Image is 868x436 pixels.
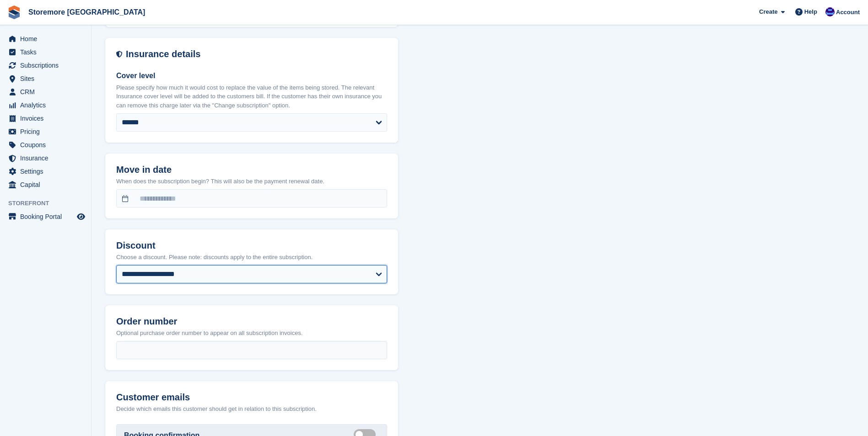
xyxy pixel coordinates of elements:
a: menu [5,112,86,125]
span: Capital [20,178,75,191]
span: Invoices [20,112,75,125]
a: Preview store [75,211,86,222]
a: menu [5,152,86,165]
h2: Order number [116,316,387,327]
h2: Discount [116,240,387,251]
a: menu [5,165,86,178]
span: Create [759,7,777,16]
p: Decide which emails this customer should get in relation to this subscription. [116,404,387,414]
span: Subscriptions [20,59,75,72]
a: menu [5,210,86,223]
span: CRM [20,85,75,98]
p: Please specify how much it would cost to replace the value of the items being stored. The relevan... [116,83,387,110]
span: Analytics [20,99,75,112]
span: Settings [20,165,75,178]
span: Tasks [20,46,75,58]
span: Account [836,8,860,17]
span: Sites [20,72,75,85]
label: Cover level [116,70,387,81]
span: Home [20,32,75,45]
a: menu [5,72,86,85]
span: Storefront [8,199,91,208]
a: Storemore [GEOGRAPHIC_DATA] [25,5,149,20]
p: Choose a discount. Please note: discounts apply to the entire subscription. [116,253,387,262]
span: Help [804,7,817,16]
a: menu [5,46,86,58]
a: menu [5,178,86,191]
span: Insurance [20,152,75,165]
span: Coupons [20,138,75,151]
p: Optional purchase order number to appear on all subscription invoices. [116,329,387,338]
label: Send booking confirmation email [354,434,379,435]
a: menu [5,138,86,151]
a: menu [5,32,86,45]
img: Angela [825,7,835,16]
img: stora-icon-8386f47178a22dfd0bd8f6a31ec36ba5ce8667c1dd55bd0f319d3a0aa187defe.svg [7,5,21,19]
a: menu [5,99,86,112]
span: Pricing [20,125,75,138]
a: menu [5,85,86,98]
p: When does the subscription begin? This will also be the payment renewal date. [116,177,387,186]
a: menu [5,125,86,138]
h2: Customer emails [116,392,387,403]
span: Booking Portal [20,210,75,223]
h2: Insurance details [126,49,387,59]
img: insurance-details-icon-731ffda60807649b61249b889ba3c5e2b5c27d34e2e1fb37a309f0fde93ff34a.svg [116,49,122,59]
h2: Move in date [116,165,387,175]
a: menu [5,59,86,72]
